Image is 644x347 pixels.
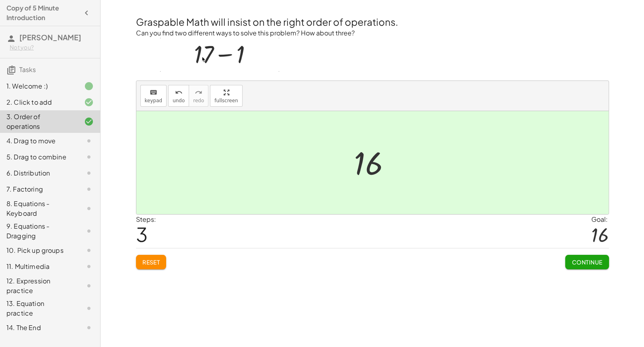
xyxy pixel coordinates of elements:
p: Can you find two different ways to solve this problem? How about three? [136,29,609,38]
button: keyboardkeypad [140,85,167,107]
div: 10. Pick up groups [6,246,71,255]
label: Steps: [136,215,156,223]
i: Task not started. [84,323,94,333]
i: Task not started. [84,168,94,178]
span: redo [193,98,204,103]
i: Task finished and correct. [84,117,94,126]
i: keyboard [150,88,157,97]
div: 7. Factoring [6,184,71,194]
div: Not you? [10,43,94,52]
div: 2. Click to add [6,97,71,107]
div: 5. Drag to combine [6,152,71,162]
div: 9. Equations - Dragging [6,221,71,241]
div: 13. Equation practice [6,299,71,318]
span: undo [173,98,185,103]
span: Continue [572,258,602,266]
i: Task not started. [84,304,94,313]
i: Task not started. [84,246,94,255]
div: 12. Expression practice [6,276,71,295]
i: Task not started. [84,281,94,291]
div: 14. The End [6,323,71,333]
div: 4. Drag to move [6,136,71,146]
i: Task not started. [84,262,94,271]
button: undoundo [168,85,189,107]
i: Task not started. [84,184,94,194]
span: Tasks [19,65,36,74]
span: 3 [136,222,148,246]
span: fullscreen [214,98,238,103]
img: c98fd760e6ed093c10ccf3c4ca28a3dcde0f4c7a2f3786375f60a510364f4df2.gif [160,38,279,72]
button: fullscreen [210,85,242,107]
div: 6. Distribution [6,168,71,178]
i: Task not started. [84,136,94,146]
button: redoredo [189,85,208,107]
i: Task finished and correct. [84,97,94,107]
button: Continue [565,255,609,269]
i: redo [195,88,202,97]
div: Goal: [591,215,609,224]
div: 1. Welcome :) [6,81,71,91]
h2: Graspable Math will insist on the right order of operations. [136,15,609,29]
i: undo [175,88,183,97]
div: 3. Order of operations [6,112,71,131]
i: Task not started. [84,204,94,213]
h4: Copy of 5 Minute Introduction [6,3,79,23]
div: 8. Equations - Keyboard [6,199,71,218]
span: [PERSON_NAME] [19,33,81,42]
span: Reset [142,258,160,266]
i: Task finished. [84,81,94,91]
div: 11. Multimedia [6,262,71,271]
span: keypad [145,98,163,103]
i: Task not started. [84,226,94,236]
i: Task not started. [84,152,94,162]
button: Reset [136,255,167,269]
